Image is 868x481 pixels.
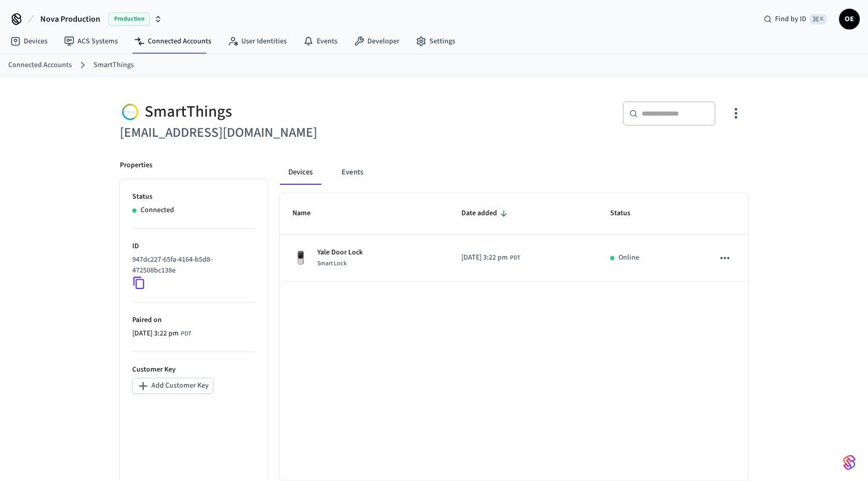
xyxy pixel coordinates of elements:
span: Name [292,205,324,221]
span: [DATE] 3:22 pm [461,252,508,263]
p: Properties [120,160,152,171]
span: PDT [510,253,520,263]
p: Online [618,252,639,263]
p: Paired on [132,315,255,326]
p: ID [132,241,255,252]
div: America/Vancouver [132,328,191,339]
a: Connected Accounts [126,32,220,51]
div: Find by ID⌘ K [755,10,835,28]
h6: [EMAIL_ADDRESS][DOMAIN_NAME] [120,122,428,143]
span: Find by ID [775,14,807,24]
div: SmartThings [120,101,428,122]
table: sticky table [280,193,748,282]
p: Status [132,191,255,202]
span: OE [840,10,859,28]
span: Date added [461,205,510,221]
span: ⌘ K [810,14,827,24]
span: Nova Production [40,13,100,25]
p: Yale Door Lock [317,247,363,258]
span: Smart Lock [317,259,347,268]
a: Settings [408,32,463,51]
a: Developer [346,32,408,51]
img: Yale Assure Touchscreen Wifi Smart Lock, Satin Nickel, Front [292,250,309,266]
a: Connected Accounts [8,60,72,71]
a: SmartThings [94,60,134,71]
span: Production [109,12,150,26]
div: connected account tabs [280,160,748,185]
button: Events [333,160,371,185]
img: SeamLogoGradient.69752ec5.svg [843,454,856,471]
a: User Identities [220,32,295,51]
p: Connected [141,205,174,216]
img: Smartthings Logo, Square [120,101,141,122]
div: America/Vancouver [461,252,520,263]
a: Events [295,32,346,51]
span: Status [610,205,644,221]
button: Add Customer Key [132,378,213,394]
button: Devices [280,160,321,185]
a: ACS Systems [56,32,126,51]
span: [DATE] 3:22 pm [132,328,179,339]
a: Devices [2,32,56,51]
button: OE [839,9,860,29]
span: PDT [181,329,191,339]
p: 947dc227-65fa-4164-b5d8-472508bc138e [132,254,251,276]
p: Customer Key [132,364,255,375]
